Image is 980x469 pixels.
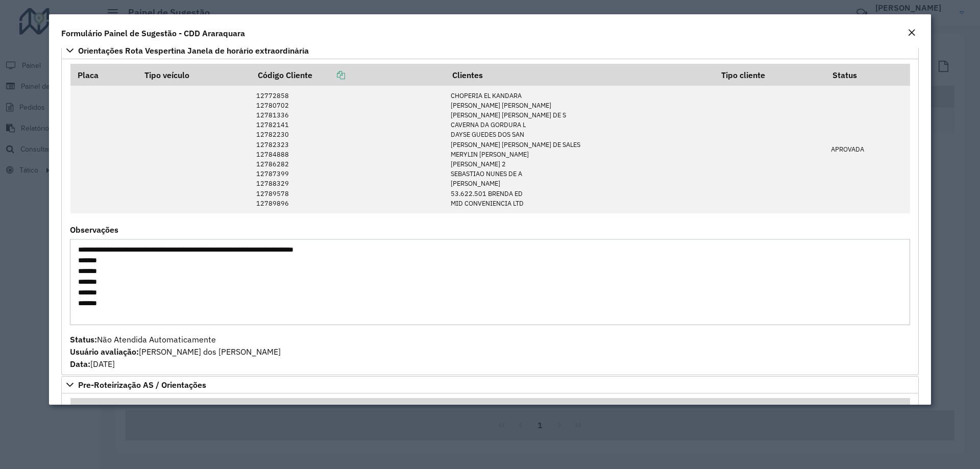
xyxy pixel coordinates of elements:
th: Placa [70,398,154,419]
strong: Status: [70,334,97,344]
th: Tipo cliente [715,64,826,85]
th: Clientes [497,398,691,419]
label: Observações [70,224,118,236]
a: Copiar [341,404,374,414]
td: 12772858 12780702 12781336 12782141 12782230 12782323 12784888 12786282 12787399 12788329 1278957... [251,86,445,214]
strong: Usuário avaliação: [70,347,139,357]
th: Status [816,398,910,419]
th: Clientes [445,64,715,85]
th: Código Cliente [280,398,497,419]
a: Pre-Roteirização AS / Orientações [61,376,919,393]
td: CHOPERIA EL KANDARA [PERSON_NAME] [PERSON_NAME] [PERSON_NAME] [PERSON_NAME] DE S CAVERNA DA GORDU... [445,86,715,214]
span: Não Atendida Automaticamente [PERSON_NAME] dos [PERSON_NAME] [DATE] [70,334,281,369]
a: Orientações Rota Vespertina Janela de horário extraordinária [61,42,919,59]
span: Orientações Rota Vespertina Janela de horário extraordinária [78,46,309,55]
th: Tipo veículo [154,398,280,419]
button: Close [904,27,919,40]
span: Pre-Roteirização AS / Orientações [78,381,206,389]
th: Tipo cliente [691,398,815,419]
th: Tipo veículo [138,64,251,85]
th: Código Cliente [251,64,445,85]
a: Copiar [312,70,345,80]
th: Placa [70,64,138,85]
strong: Data: [70,359,90,369]
em: Fechar [908,29,916,37]
div: Orientações Rota Vespertina Janela de horário extraordinária [61,59,919,375]
td: APROVADA [825,86,910,214]
h4: Formulário Painel de Sugestão - CDD Araraquara [61,27,245,39]
th: Status [825,64,910,85]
